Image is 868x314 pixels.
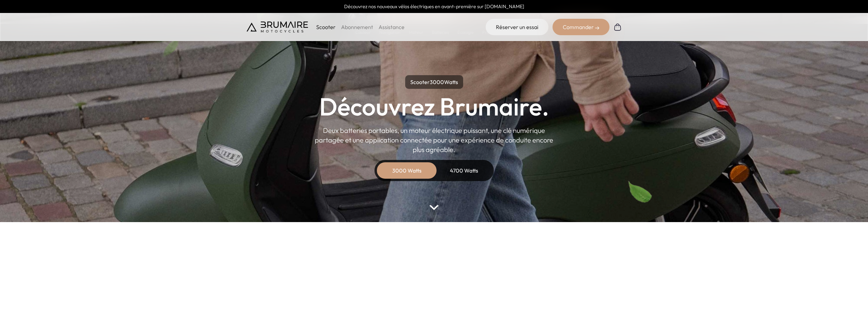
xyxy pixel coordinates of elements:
[553,19,609,35] div: Commander
[315,126,554,154] p: Deux batteries portables, un moteur électrique puissant, une clé numérique partagée et une applic...
[486,19,548,35] a: Réserver un essai
[430,79,444,85] span: 3000
[429,205,438,210] img: arrow-bottom.png
[614,23,622,31] img: Panier
[595,26,599,30] img: right-arrow-2.png
[316,23,336,31] p: Scooter
[319,94,549,119] h1: Découvrez Brumaire.
[405,75,463,89] p: Scooter Watts
[379,24,404,30] a: Assistance
[341,24,373,30] a: Abonnement
[380,162,434,179] div: 3000 Watts
[247,22,308,32] img: Brumaire Motocycles
[437,162,491,179] div: 4700 Watts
